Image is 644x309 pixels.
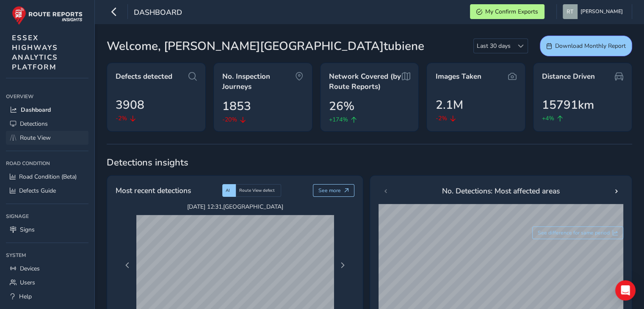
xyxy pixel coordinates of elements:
span: Detections [20,120,48,128]
a: Dashboard [6,103,88,117]
span: Route View [20,134,51,142]
span: Defects detected [116,72,172,82]
span: My Confirm Exports [485,8,538,16]
span: Last 30 days [474,39,514,53]
span: [DATE] 12:31 , [GEOGRAPHIC_DATA] [136,203,334,211]
button: [PERSON_NAME] [563,4,626,19]
span: Network Covered (by Route Reports) [329,72,402,91]
button: Next Page [337,259,348,271]
span: Detections insights [107,156,632,169]
div: System [6,249,88,262]
span: ESSEX HIGHWAYS ANALYTICS PLATFORM [12,33,58,72]
span: Download Monthly Report [555,42,626,50]
div: Road Condition [6,157,88,170]
button: Download Monthly Report [540,36,632,56]
span: +174% [329,115,348,124]
a: Route View [6,131,88,145]
span: -2% [435,114,447,123]
span: 26% [329,97,354,115]
div: Signage [6,210,88,223]
span: Dashboard [21,106,51,114]
span: Welcome, [PERSON_NAME][GEOGRAPHIC_DATA]tubiene [107,37,424,55]
span: Signs [20,226,35,234]
span: Help [19,292,32,301]
a: Help [6,290,88,303]
button: See more [313,184,355,197]
span: -2% [116,114,127,123]
span: No. Inspection Journeys [222,72,295,91]
span: No. Detections: Most affected areas [442,185,560,196]
a: Defects Guide [6,184,88,198]
span: Dashboard [134,7,182,19]
span: Route View defect [239,188,275,193]
span: [PERSON_NAME] [580,4,623,19]
span: Distance Driven [542,72,595,82]
button: My Confirm Exports [470,4,544,19]
span: +4% [542,114,554,123]
a: Users [6,276,88,290]
img: diamond-layout [563,4,578,19]
a: Detections [6,117,88,131]
div: Open Intercom Messenger [615,280,636,301]
button: See difference for same period [532,226,624,239]
span: Users [20,279,35,287]
span: 15791km [542,96,594,114]
span: See difference for same period [538,229,610,236]
div: Route View defect [236,184,281,197]
span: Most recent detections [116,185,191,196]
div: Overview [6,90,88,103]
a: Signs [6,223,88,237]
span: -20% [222,115,237,124]
div: AI [222,184,236,197]
span: Images Taken [435,72,481,82]
span: 1853 [222,97,251,115]
span: AI [226,188,230,193]
span: See more [318,187,341,194]
span: Defects Guide [19,187,56,195]
a: Road Condition (Beta) [6,170,88,184]
img: rr logo [12,6,83,25]
span: Devices [20,265,40,273]
span: 3908 [116,96,144,114]
span: 2.1M [435,96,463,114]
button: Previous Page [122,259,133,271]
span: Road Condition (Beta) [19,173,77,181]
a: Devices [6,262,88,276]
